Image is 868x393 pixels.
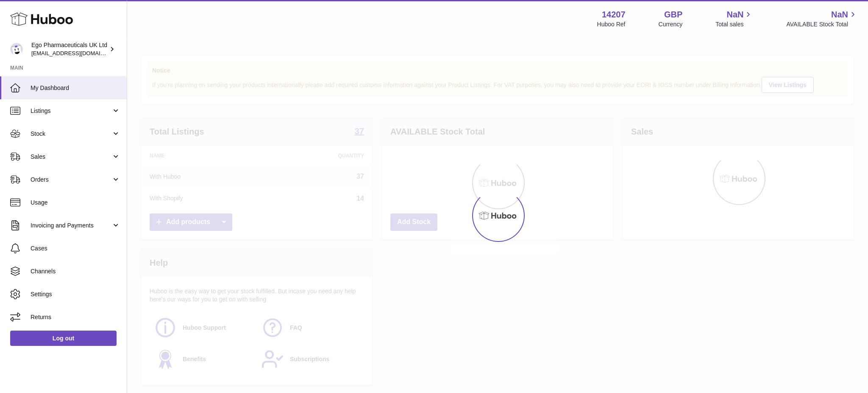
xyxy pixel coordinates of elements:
span: My Dashboard [31,84,120,92]
span: Listings [31,107,111,115]
div: Currency [659,20,683,28]
span: Settings [31,290,120,298]
span: Total sales [715,20,753,28]
a: NaN Total sales [715,9,753,28]
span: Invoicing and Payments [31,222,111,230]
span: Sales [31,153,111,161]
span: [EMAIL_ADDRESS][DOMAIN_NAME] [31,50,125,56]
div: Ego Pharmaceuticals UK Ltd [31,41,108,57]
span: NaN [726,9,743,20]
span: Usage [31,199,120,207]
span: NaN [831,9,848,20]
span: Cases [31,244,120,253]
div: Huboo Ref [597,20,626,28]
img: internalAdmin-14207@internal.huboo.com [10,43,23,56]
span: Stock [31,130,111,138]
strong: GBP [664,9,682,20]
span: Channels [31,267,120,275]
strong: 14207 [602,9,626,20]
a: NaN AVAILABLE Stock Total [786,9,858,28]
a: Log out [10,331,117,346]
span: AVAILABLE Stock Total [786,20,858,28]
span: Orders [31,176,111,184]
span: Returns [31,313,120,321]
